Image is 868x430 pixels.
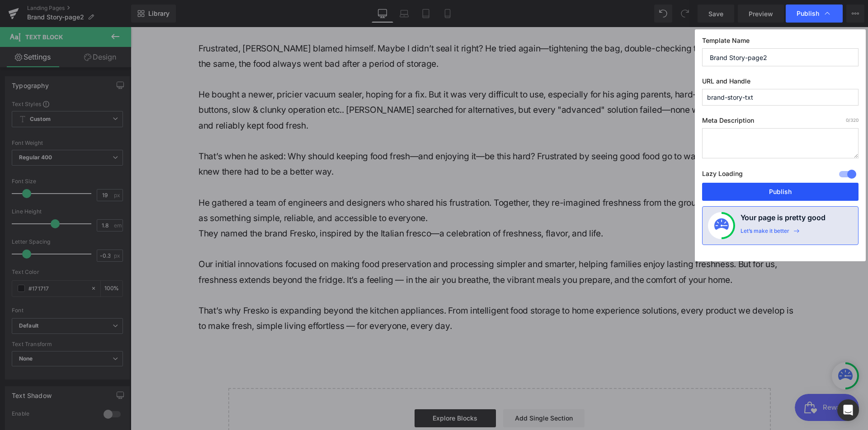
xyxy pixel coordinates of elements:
[68,14,670,45] p: Frustrated, [PERSON_NAME] blamed himself. Maybe I didn’t seal it right? He tried again—tightening...
[702,77,859,89] label: URL and Handle
[837,399,859,421] div: Open Intercom Messenger
[846,117,859,123] span: /320
[68,168,670,199] p: He gathered a team of engineers and designers who shared his frustration. Together, they re-imagi...
[797,9,819,18] span: Publish
[373,382,454,400] a: Add Single Section
[284,382,365,400] a: Explore Blocks
[68,199,670,214] p: They named the brand Fresko, inspired by the Italian fresco—a celebration of freshness, flavor, a...
[68,230,670,260] p: Our initial innovations focused on making food preservation and processing simpler and smarter, h...
[702,183,859,201] button: Publish
[68,60,670,106] p: He bought a newer, pricier vacuum sealer, hoping for a fix. But it was very difficult to use, esp...
[702,168,743,183] label: Lazy Loading
[702,37,859,48] label: Template Name
[702,116,859,128] label: Meta Description
[741,227,789,239] div: Let’s make it better
[664,367,728,394] iframe: Button to open loyalty program pop-up
[846,117,849,123] span: 0
[741,212,826,227] h4: Your page is pretty good
[714,218,729,233] img: onboarding-status.svg
[68,122,670,153] p: That’s when he asked: Why should keeping food fresh—and enjoying it—be this hard? Frustrated by s...
[68,276,670,307] p: That’s why Fresko is expanding beyond the kitchen appliances. From intelligent food storage to ho...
